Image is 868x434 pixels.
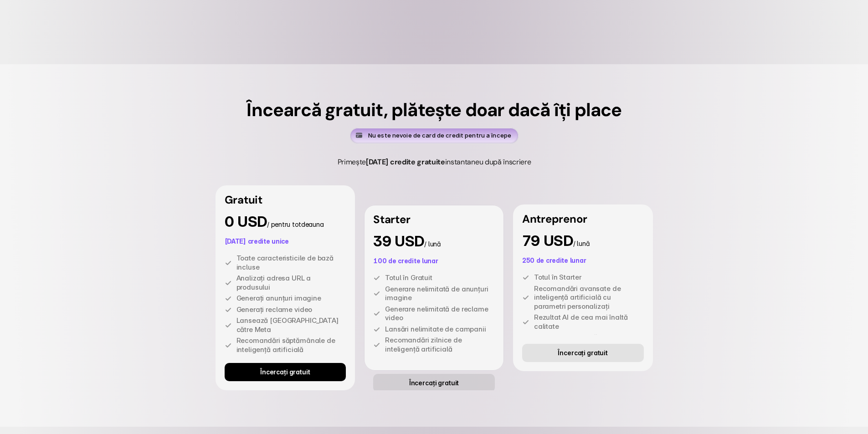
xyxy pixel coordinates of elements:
font: Generați anunțuri imagine [236,294,321,302]
a: Încercați gratuit [522,344,644,362]
font: Lansări nelimitate de campanii [385,325,486,333]
font: Rezultat AI de cea mai înaltă calitate [534,313,630,331]
font: instantaneu după înscriere [445,157,531,166]
font: 39 USD [373,232,424,250]
font: / lună [424,240,441,248]
font: Recomandări zilnice de inteligență artificială [385,336,464,353]
font: Recomandări săptămânale de inteligență artificială [236,336,337,354]
font: / lună [573,240,590,247]
font: Primește [337,157,365,166]
font: Prioritizarea solicitărilor de funcții [534,333,642,342]
font: 79 USD [522,232,573,250]
font: / pentru totdeauna [267,220,324,228]
font: [DATE] credite gratuite [366,157,445,166]
font: Lansează [GEOGRAPHIC_DATA] către Meta [236,316,341,334]
font: Generați reclame video [236,305,313,314]
font: Încercați gratuit [409,379,459,387]
font: 250 de credite lunar [522,256,586,264]
font: 100 de credite lunar [373,257,438,265]
font: Gratuit [225,193,262,207]
font: Încercați gratuit [260,368,310,376]
font: Nu este nevoie de card de credit pentru a începe [368,132,511,139]
font: Starter [373,212,410,226]
font: Analizați adresa URL a produsului [236,274,313,291]
font: Totul în Gratuit [385,273,432,282]
font: Generare nelimitată de anunțuri imagine [385,285,490,302]
font: [DATE] credite unice [225,237,289,245]
a: Încercați gratuit [373,374,495,392]
font: Încearcă gratuit, plătește doar dacă îți place [247,98,621,122]
font: Toate caracteristicile de bază incluse [236,254,335,271]
font: 0 USD [225,213,267,230]
font: Generare nelimitată de reclame video [385,305,490,322]
a: Încercați gratuit [225,363,346,381]
font: Recomandări avansate de inteligență artificială cu parametri personalizați [534,284,622,311]
font: Încercați gratuit [558,349,608,357]
font: Totul în Starter [534,273,581,281]
font: Antreprenor [522,212,587,226]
